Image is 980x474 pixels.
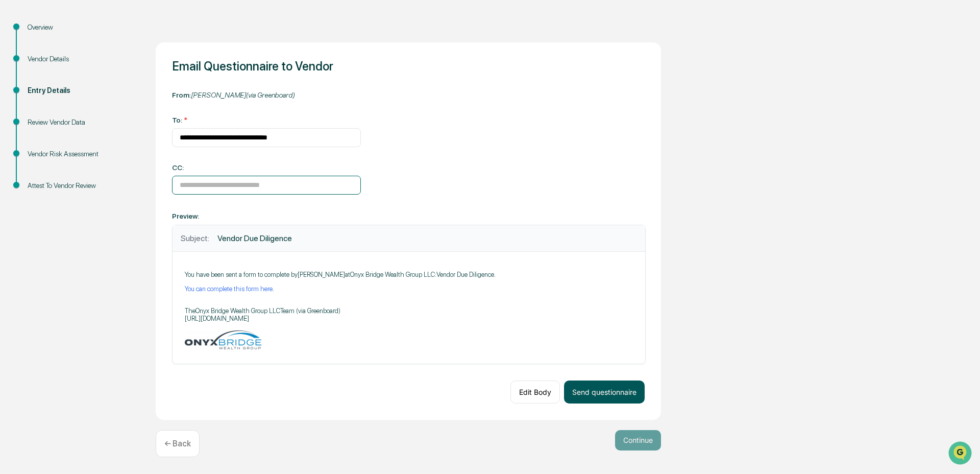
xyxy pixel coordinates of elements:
button: Start new chat [174,81,186,93]
p: How can we help? [10,21,186,38]
div: Review Vendor Data [28,117,111,128]
div: Attest To Vendor Review [28,180,111,191]
div: Start new chat [35,78,167,88]
p: The Onyx Bridge Wealth Group LLC Team (via Greenboard) [URL][DOMAIN_NAME] [185,299,633,322]
span: Preclearance [20,129,66,139]
a: You can complete this form here [185,285,273,293]
span: Pylon [102,173,124,181]
p: . [185,285,633,293]
img: 1746055101610-c473b297-6a78-478c-a979-82029cc54cd1 [10,78,29,97]
div: To: [172,116,361,124]
p: You have been sent a form to complete by [PERSON_NAME] at Onyx Bridge Wealth Group LLC : Vendor D... [185,271,633,278]
div: Vendor Details [28,54,111,64]
button: Continue [615,430,661,451]
div: We're available if you need us! [35,88,129,97]
div: 🗄️ [74,130,82,138]
a: 🗄️Attestations [70,125,131,143]
label: From: [172,91,295,99]
div: 🔎 [10,149,18,157]
div: Overview [28,22,111,33]
span: Vendor Due Diligence [217,233,292,243]
button: Edit Body [510,381,560,404]
div: Entry Details [28,85,111,96]
a: Powered byPylon [72,173,124,181]
button: Send questionnaire [564,381,645,404]
span: Attestations [84,129,127,139]
a: 🔎Data Lookup [6,144,68,162]
span: Subject: [181,233,213,243]
a: 🖐️Preclearance [6,125,70,143]
span: [PERSON_NAME] (via Greenboard) [191,91,295,99]
iframe: Open customer support [947,440,975,468]
label: Preview: [172,212,199,220]
div: 🖐️ [10,130,18,138]
span: Data Lookup [20,148,64,158]
div: CC: [172,163,361,172]
h1: Email Questionnaire to Vendor [172,59,645,74]
img: Organization Logo [185,330,261,350]
p: ← Back [164,439,191,448]
div: Vendor Risk Assessment [28,149,111,159]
